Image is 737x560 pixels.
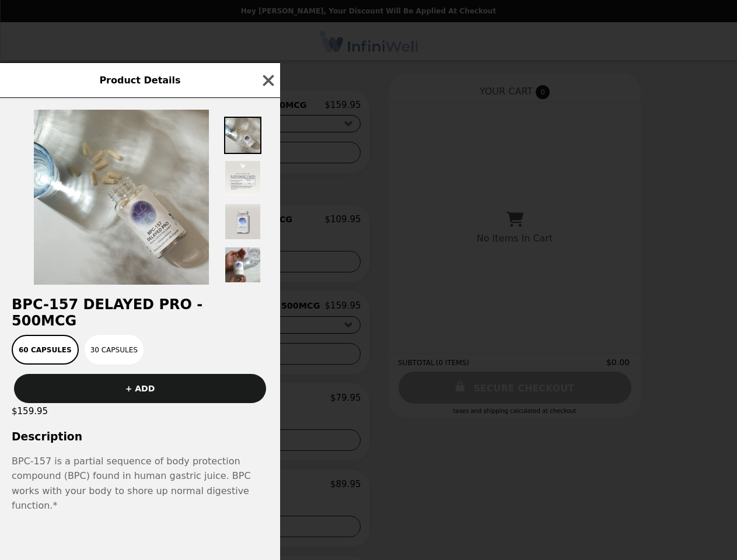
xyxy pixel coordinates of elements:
span: BPC-157 is a partial sequence of body protection compound (BPC) found in human gastric juice. BPC... [12,454,268,513]
span: Product Details [99,75,180,86]
button: + ADD [14,374,266,403]
img: Thumbnail 4 [224,246,261,283]
img: Thumbnail 2 [224,160,261,197]
button: 30 Capsules [85,335,144,365]
button: 60 Capsules [12,335,79,365]
img: Thumbnail 1 [224,117,261,154]
img: 60 Capsules [34,110,209,285]
img: Thumbnail 3 [224,203,261,240]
